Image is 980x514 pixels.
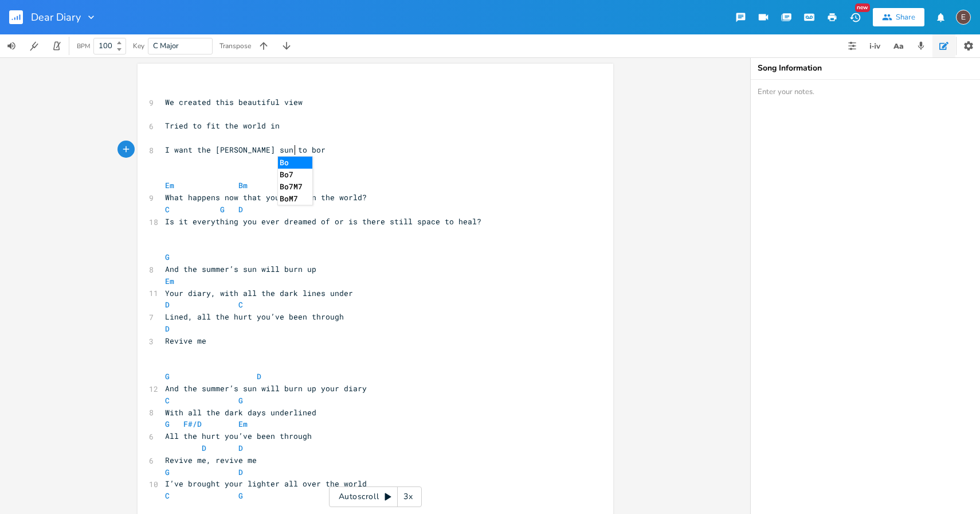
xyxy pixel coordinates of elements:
span: Em [165,180,174,190]
div: 3x [398,486,418,507]
li: BoM7 [278,193,312,205]
span: Em [165,276,174,286]
span: D [238,443,243,453]
span: D [257,371,261,381]
span: I’ve brought your lighter all over the world [165,478,367,489]
span: G [238,490,243,501]
span: D [238,467,243,477]
span: All the hurt you’ve been through [165,431,312,441]
span: D [165,299,170,310]
span: Revive me [165,336,206,346]
div: Autoscroll [329,486,422,507]
span: Lined, all the hurt you’ve been through [165,311,344,322]
span: F#/D [183,419,202,429]
span: Your diary, with all the dark lines under [165,288,353,298]
span: G [165,252,170,262]
span: G [165,419,170,429]
span: Is it everything you ever dreamed of or is there still space to heal? [165,216,481,227]
span: What happens now that you’ve seen the world? [165,192,367,203]
span: Bm [238,180,248,190]
span: Tried to fit the world in [165,120,280,131]
span: D [202,443,206,453]
span: C [238,299,243,310]
div: edward [956,10,971,25]
span: And the summer’s sun will burn up [165,264,316,274]
button: New [844,7,867,28]
span: C [165,204,170,215]
div: Key [133,42,144,49]
span: D [238,204,243,215]
div: Share [896,12,915,22]
span: We created this beautiful view [165,97,303,107]
span: G [238,395,243,406]
span: C [165,395,170,406]
span: G [165,371,170,381]
div: Song Information [758,64,973,72]
div: New [855,3,870,12]
button: E [956,4,971,30]
span: C Major [153,41,179,51]
span: G [220,204,225,215]
span: C [165,490,170,501]
span: And the summer’s sun will burn up your diary [165,383,367,394]
span: Dear Diary [31,12,81,22]
span: With all the dark days underlined [165,407,316,418]
span: Em [238,419,248,429]
div: BPM [77,43,90,49]
li: Bo7 [278,169,312,181]
span: G [165,467,170,477]
span: Revive me, revive me [165,455,257,465]
li: Bo7M7 [278,181,312,193]
span: D [165,324,170,334]
span: I want the [PERSON_NAME] sun to bor [165,145,326,155]
div: Transpose [219,42,251,49]
button: Share [873,8,924,26]
li: Bo [278,157,312,169]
